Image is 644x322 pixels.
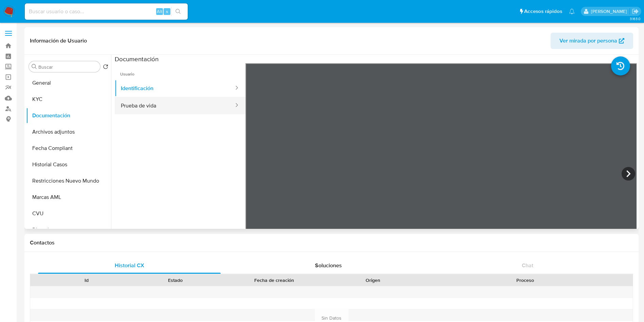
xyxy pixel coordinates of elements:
[26,205,111,222] button: CVU
[38,64,97,70] input: Buscar
[157,8,162,15] span: Alt
[524,8,562,15] span: Accesos rápidos
[30,37,87,44] h1: Información de Usuario
[25,7,188,16] input: Buscar usuario o caso...
[171,7,185,16] button: search-icon
[47,277,126,284] div: Id
[315,261,342,269] span: Soluciones
[26,222,111,238] button: Direcciones
[225,277,324,284] div: Fecha de creación
[333,277,413,284] div: Origen
[26,140,111,156] button: Fecha Compliant
[166,8,168,15] span: s
[26,107,111,124] button: Documentación
[30,239,633,246] h1: Contactos
[26,91,111,107] button: KYC
[26,75,111,91] button: General
[551,33,633,49] button: Ver mirada por persona
[136,277,215,284] div: Estado
[569,9,575,14] a: Notificaciones
[422,277,628,284] div: Proceso
[522,261,533,269] span: Chat
[559,33,617,49] span: Ver mirada por persona
[632,8,639,15] a: Salir
[103,64,108,71] button: Volver al orden por defecto
[115,261,144,269] span: Historial CX
[591,8,629,15] p: sandra.helbardt@mercadolibre.com
[26,189,111,205] button: Marcas AML
[32,64,37,69] button: Buscar
[26,173,111,189] button: Restricciones Nuevo Mundo
[26,156,111,173] button: Historial Casos
[26,124,111,140] button: Archivos adjuntos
